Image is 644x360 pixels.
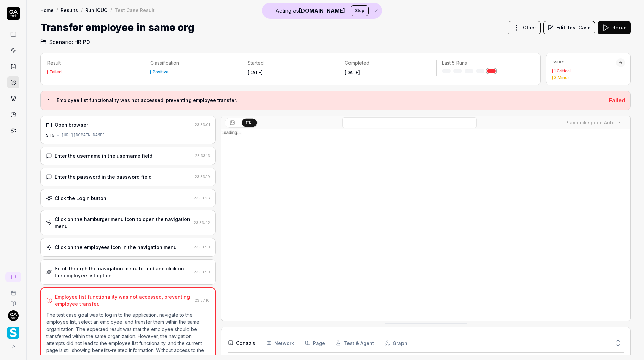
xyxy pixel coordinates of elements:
h3: Employee list functionality was not accessed, preventing employee transfer. [57,96,604,104]
button: Page [305,334,325,352]
span: HR P0 [74,38,90,46]
a: Run IQUO [85,7,108,13]
div: [URL][DOMAIN_NAME] [61,132,105,138]
time: 23:33:42 [194,220,210,225]
button: Employee list functionality was not accessed, preventing employee transfer. [46,96,604,104]
time: 23:33:19 [195,174,210,179]
p: Classification [150,60,236,66]
div: / [110,7,112,13]
span: Scenario: [48,38,73,46]
button: Stop [351,5,369,16]
a: Results [61,7,78,13]
div: Failed [50,70,62,74]
button: Other [508,21,541,34]
div: Click on the hamburger menu icon to open the navigation menu [55,216,191,230]
button: Graph [385,334,407,352]
p: Started [248,60,334,66]
div: Enter the username in the username field [55,152,152,159]
time: 23:33:26 [194,196,210,200]
div: Open browser [55,121,88,128]
time: [DATE] [345,70,360,75]
button: Smartlinx Logo [3,321,24,340]
img: Smartlinx Logo [7,327,19,339]
button: Edit Test Case [543,21,595,34]
button: Console [228,334,256,352]
div: Click the Login button [55,195,106,202]
div: Positive [153,70,169,74]
time: 23:33:59 [194,270,210,274]
a: New conversation [5,272,21,282]
a: Scenario:HR P0 [40,38,90,46]
time: [DATE] [248,70,263,75]
a: Documentation [3,296,24,306]
div: / [81,7,83,13]
button: Rerun [598,21,631,34]
time: 23:37:10 [195,298,210,303]
div: / [56,7,58,13]
div: 1 Critical [554,69,571,73]
p: Completed [345,60,431,66]
div: 3 Minor [554,76,569,80]
a: Book a call with us [3,285,24,296]
button: Network [266,334,294,352]
p: Result [47,60,139,66]
time: 23:33:13 [195,153,210,158]
time: 23:33:50 [194,245,210,249]
span: Failed [609,97,625,104]
div: Enter the password in the password field [55,173,152,181]
div: Employee list functionality was not accessed, preventing employee transfer. [55,293,192,307]
p: Last 5 Runs [442,60,528,66]
div: Playback speed: [565,119,615,126]
div: Scroll through the navigation menu to find and click on the employee list option [55,265,191,279]
img: 7ccf6c19-61ad-4a6c-8811-018b02a1b829.jpg [8,310,19,321]
time: 23:33:01 [195,122,210,127]
div: STG [46,132,55,138]
div: Issues [552,58,616,65]
div: Click on the employees icon in the navigation menu [55,244,177,251]
a: Home [40,7,54,13]
button: Test & Agent [336,334,374,352]
div: Test Case Result [115,7,155,13]
h1: Transfer employee in same org [40,20,194,35]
